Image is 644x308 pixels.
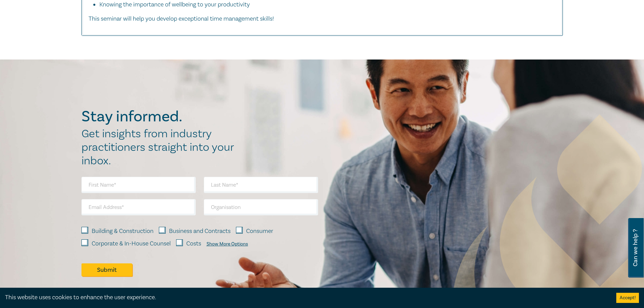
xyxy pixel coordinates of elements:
input: Last Name* [204,177,318,193]
label: Building & Construction [92,227,153,236]
label: Costs [186,239,201,248]
button: Submit [81,263,132,276]
button: Accept cookies [616,293,639,303]
input: Email Address* [81,199,196,215]
label: Consumer [246,227,273,236]
h2: Stay informed. [81,108,241,125]
li: Knowing the importance of wellbeing to your productivity [99,0,556,9]
input: Organisation [204,199,318,215]
label: Business and Contracts [169,227,231,236]
label: Corporate & In-House Counsel [92,239,171,248]
span: Can we help ? [632,222,639,274]
input: First Name* [81,177,196,193]
h2: Get insights from industry practitioners straight into your inbox. [81,127,241,168]
div: Show More Options [207,241,248,247]
p: This seminar will help you develop exceptional time management skills! [89,15,556,23]
div: This website uses cookies to enhance the user experience. [5,293,606,302]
